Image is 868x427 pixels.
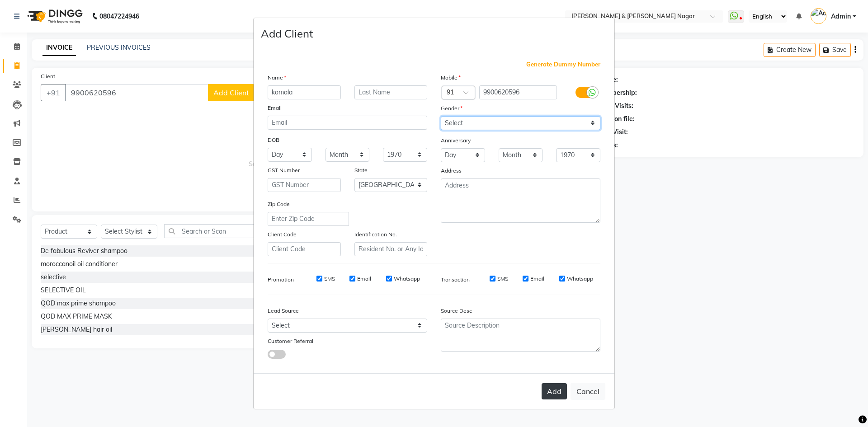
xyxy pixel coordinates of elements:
input: Client Code [268,242,341,256]
label: Whatsapp [394,275,420,283]
input: Last Name [354,85,428,99]
label: Identification No. [354,230,397,239]
label: State [354,166,368,174]
span: Generate Dummy Number [526,60,600,69]
label: SMS [324,275,335,283]
label: Source Desc [441,307,472,315]
input: Mobile [479,85,557,99]
label: Customer Referral [268,337,313,345]
label: Gender [441,104,462,113]
label: Anniversary [441,136,471,145]
label: Transaction [441,276,470,284]
input: Email [268,116,427,130]
input: First Name [268,85,341,99]
label: SMS [497,275,508,283]
label: Email [357,275,371,283]
label: Email [530,275,544,283]
label: Whatsapp [567,275,593,283]
input: Enter Zip Code [268,212,349,226]
label: Lead Source [268,307,299,315]
label: GST Number [268,166,300,174]
button: Cancel [571,383,605,400]
button: Add [542,383,567,399]
label: Mobile [441,74,461,82]
label: Name [268,74,286,82]
input: Resident No. or Any Id [354,242,428,256]
label: Client Code [268,230,297,239]
label: DOB [268,136,279,144]
label: Promotion [268,276,294,284]
label: Address [441,167,462,175]
label: Email [268,104,282,112]
h4: Add Client [261,25,313,42]
label: Zip Code [268,200,290,208]
input: GST Number [268,178,341,192]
